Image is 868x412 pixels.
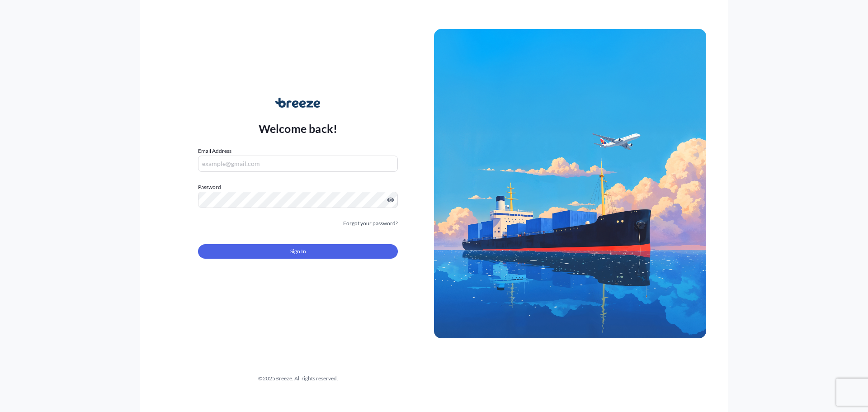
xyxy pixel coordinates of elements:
img: Ship illustration [434,29,706,338]
p: Welcome back! [259,121,338,136]
label: Email Address [198,147,231,156]
button: Sign In [198,244,398,259]
label: Password [198,183,398,192]
a: Forgot your password? [343,219,398,228]
span: Sign In [290,247,306,256]
div: © 2025 Breeze. All rights reserved. [162,374,434,383]
button: Show password [387,196,394,204]
input: example@gmail.com [198,156,398,172]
